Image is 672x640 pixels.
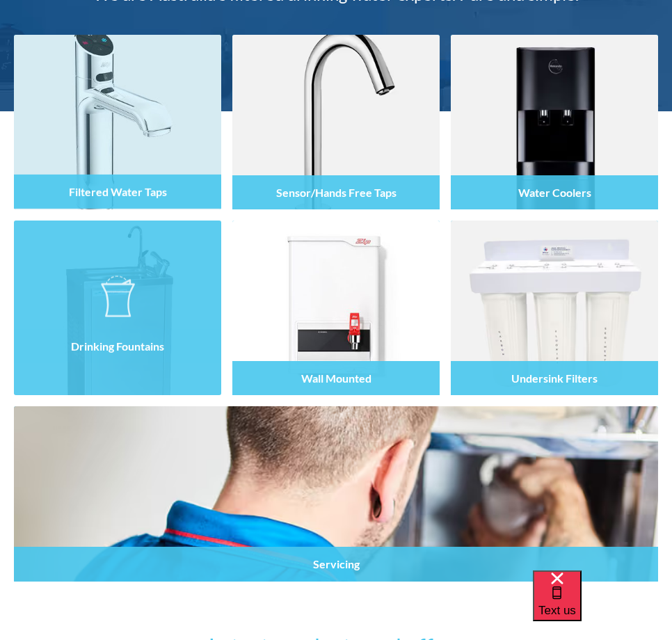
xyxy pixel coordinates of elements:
a: Servicing [14,406,658,581]
img: Sensor/Hands Free Taps [232,35,440,209]
img: Undersink Filters [451,221,658,395]
img: Filtered Water Taps [14,35,221,209]
h4: Water Coolers [518,186,591,199]
h4: Sensor/Hands Free Taps [276,186,397,199]
h4: Drinking Fountains [71,339,164,353]
img: Wall Mounted [232,221,440,395]
h4: Undersink Filters [511,371,598,385]
img: Drinking Fountains [14,221,221,395]
h4: Servicing [313,557,360,570]
h4: Filtered Water Taps [69,185,167,198]
img: Water Coolers [451,35,658,209]
h4: Wall Mounted [301,371,371,385]
iframe: podium webchat widget bubble [533,570,672,640]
